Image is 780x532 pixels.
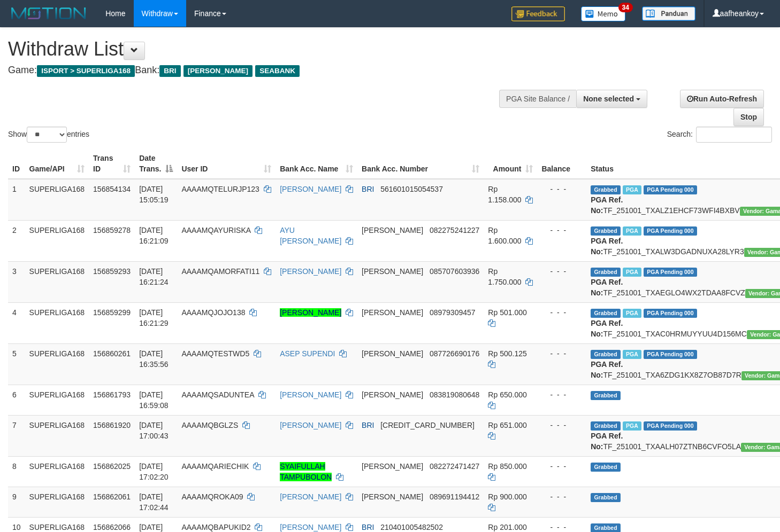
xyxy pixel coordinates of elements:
[183,65,253,77] span: [PERSON_NAME]
[430,349,479,358] span: Copy 087726690176 to clipboard
[591,226,621,236] span: Grabbed
[93,267,131,276] span: 156859293
[362,390,423,399] span: [PERSON_NAME]
[541,307,582,318] div: - - -
[362,349,423,358] span: [PERSON_NAME]
[488,492,526,501] span: Rp 900.000
[280,421,341,429] a: [PERSON_NAME]
[541,389,582,400] div: - - -
[181,267,259,276] span: AAAAMQAMORFATI11
[25,343,89,385] td: SUPERLIGA168
[430,462,479,471] span: Copy 082272471427 to clipboard
[25,148,89,179] th: Game/API: activate to sort column ascending
[181,349,249,358] span: AAAAMQTESTWD5
[591,278,623,297] b: PGA Ref. No:
[181,390,254,399] span: AAAAMQSADUNTEA
[139,492,169,512] span: [DATE] 17:02:44
[644,185,697,194] span: PGA Pending
[8,38,509,60] h1: Withdraw List
[139,421,169,440] span: [DATE] 17:00:43
[644,309,697,318] span: PGA Pending
[8,415,25,456] td: 7
[642,6,695,21] img: panduan.png
[591,185,621,194] span: Grabbed
[667,127,772,143] label: Search:
[488,308,526,317] span: Rp 501.000
[499,90,576,108] div: PGA Site Balance /
[591,319,623,338] b: PGA Ref. No:
[362,462,423,471] span: [PERSON_NAME]
[8,343,25,385] td: 5
[488,421,526,429] span: Rp 651.000
[93,226,131,234] span: 156859278
[362,185,374,193] span: BRI
[181,308,245,317] span: AAAAMQJOJO138
[181,421,238,429] span: AAAAMQBGLZS
[623,268,641,277] span: Marked by aafheankoy
[25,220,89,261] td: SUPERLIGA168
[37,65,135,77] span: ISPORT > SUPERLIGA168
[25,261,89,302] td: SUPERLIGA168
[181,492,243,501] span: AAAAMQROKA09
[139,226,169,245] span: [DATE] 16:21:09
[8,385,25,415] td: 6
[541,184,582,194] div: - - -
[93,185,131,193] span: 156854134
[380,185,443,193] span: Copy 561601015054537 to clipboard
[541,420,582,431] div: - - -
[25,456,89,487] td: SUPERLIGA168
[139,185,169,204] span: [DATE] 15:05:19
[380,523,443,531] span: Copy 210401005482502 to clipboard
[591,360,623,379] b: PGA Ref. No:
[488,349,526,358] span: Rp 500.125
[591,463,621,472] span: Grabbed
[280,462,332,481] a: SYAIFULLAH TAMPUBOLON
[591,309,621,318] span: Grabbed
[576,90,647,108] button: None selected
[181,523,250,531] span: AAAAMQBAPUKID2
[591,237,623,256] b: PGA Ref. No:
[581,6,626,21] img: Button%20Memo.svg
[484,148,537,179] th: Amount: activate to sort column ascending
[181,185,259,193] span: AAAAMQTELURJP123
[733,108,764,126] a: Stop
[488,390,526,399] span: Rp 650.000
[591,268,621,277] span: Grabbed
[139,390,169,410] span: [DATE] 16:59:08
[583,95,634,103] span: None selected
[488,462,526,471] span: Rp 850.000
[93,308,131,317] span: 156859299
[541,461,582,472] div: - - -
[541,225,582,236] div: - - -
[280,390,341,399] a: [PERSON_NAME]
[280,308,341,317] a: [PERSON_NAME]
[280,492,341,501] a: [PERSON_NAME]
[618,3,633,12] span: 34
[280,226,341,245] a: AYU [PERSON_NAME]
[623,350,641,359] span: Marked by aafmaleo
[25,415,89,456] td: SUPERLIGA168
[181,226,250,234] span: AAAAMQAYURISKA
[8,127,89,143] label: Show entries
[25,385,89,415] td: SUPERLIGA168
[591,421,621,431] span: Grabbed
[159,65,180,77] span: BRI
[255,65,300,77] span: SEABANK
[8,302,25,343] td: 4
[357,148,484,179] th: Bank Acc. Number: activate to sort column ascending
[8,5,89,21] img: MOTION_logo.png
[488,523,526,531] span: Rp 201.000
[93,421,131,429] span: 156861920
[623,421,641,431] span: Marked by aafsengchandara
[696,127,772,143] input: Search:
[680,90,764,108] a: Run Auto-Refresh
[25,179,89,221] td: SUPERLIGA168
[8,261,25,302] td: 3
[139,349,169,369] span: [DATE] 16:35:56
[362,308,423,317] span: [PERSON_NAME]
[541,348,582,359] div: - - -
[93,390,131,399] span: 156861793
[362,523,374,531] span: BRI
[430,390,479,399] span: Copy 083819080648 to clipboard
[430,267,479,276] span: Copy 085707603936 to clipboard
